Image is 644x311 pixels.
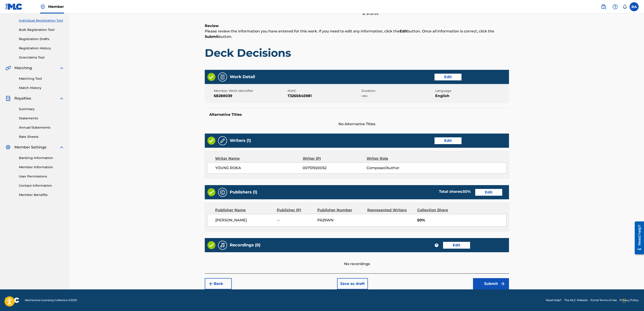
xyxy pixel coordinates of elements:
a: Statements [19,116,64,121]
h5: Work Detail [230,74,255,79]
a: Bulk Registration Tool [19,27,64,32]
a: Member Benefits [19,193,64,197]
span: 00751920052 [303,165,367,171]
button: Edit [443,242,470,249]
a: Summary [19,107,64,111]
span: Composer/Author [367,165,425,171]
span: ? [435,243,438,247]
span: No Alternative Titles [205,121,509,127]
a: The MLC Website [564,298,588,302]
a: Match History [19,86,64,90]
img: Top Rightsholder [40,4,45,9]
img: Valid [207,137,215,145]
img: 7ee5dd4eb1f8a8e3ef2f.svg [208,281,214,286]
a: Overclaims Tool [19,55,64,60]
a: Banking Information [19,156,64,160]
div: Help [611,2,620,11]
span: Member Settings [14,145,46,150]
h1: Deck Decisions [205,46,509,60]
a: Annual Statements [19,125,64,130]
img: Matching [5,65,11,71]
a: Member Information [19,165,64,170]
a: Matching Tool [19,76,64,81]
img: Valid [207,73,215,81]
span: Member [48,4,64,9]
span: Matching [14,65,32,71]
a: Contact Information [19,183,64,188]
div: Writer Role [367,156,425,161]
a: Portal Terms of Use [590,298,617,302]
img: logo [5,297,19,303]
h6: Review [205,23,509,29]
iframe: Resource Center [631,220,644,256]
span: 68288039 [214,93,286,99]
a: Registration Drafts [19,37,64,41]
button: Back [205,278,232,289]
div: Notifications [622,5,627,9]
h5: Publishers (1) [230,190,257,195]
a: Need Help? [546,298,562,302]
div: User Menu [630,2,639,11]
span: 50% [417,218,506,223]
span: English [435,93,508,99]
p: Please review the information you have entered for this work. If you need to edit any information... [205,29,509,39]
img: expand [59,96,64,101]
img: expand [59,65,64,71]
span: 50 % [463,189,471,194]
img: Royalties [5,96,11,101]
img: Member Settings [5,145,11,150]
img: Valid [207,188,215,196]
img: Valid [207,241,215,249]
img: Publishers [220,190,225,195]
strong: Submit [205,34,218,39]
span: ISWC [288,89,360,93]
span: Language [435,89,508,93]
span: [PERSON_NAME] [215,218,274,223]
a: Public Search [599,2,608,11]
span: P629WN [317,218,364,223]
div: Publisher Name [215,207,273,213]
img: f7272a7cc735f4ea7f67.svg [500,281,505,286]
span: --:-- [361,93,434,99]
h5: Recordings (0) [230,243,260,248]
h5: Alternative Titles [209,112,504,117]
span: T3265845981 [288,93,360,99]
a: Privacy Policy [619,298,639,302]
span: Member Work Identifier [214,89,286,93]
h5: Writers (1) [230,138,251,143]
img: search [601,4,606,9]
button: Submit [473,278,509,289]
div: Represented Writers [367,207,414,213]
img: Writers [220,138,225,143]
iframe: Chat Widget [621,289,644,311]
button: Save as draft [337,278,368,289]
img: Recordings [220,243,225,248]
img: expand [59,145,64,150]
span: Royalties [14,96,31,101]
div: Drag [623,294,626,307]
button: Edit [435,74,462,80]
span: Duration [361,89,434,93]
img: Work Detail [220,74,225,80]
a: Registration History [19,46,64,51]
a: Individual Registration Tool [19,18,64,23]
div: Publisher Number [317,207,364,213]
div: No recordings [205,252,509,267]
div: Publisher IPI [277,207,314,213]
img: help [612,4,618,9]
a: User Permissions [19,174,64,179]
span: -- [277,218,314,223]
span: YOUNG ROKA [215,165,303,171]
button: Edit [475,189,502,196]
button: Edit [435,137,462,144]
div: Writer IPI [303,156,367,161]
div: Writer Name [215,156,303,161]
img: MLC Logo [5,3,23,10]
a: Rate Sheets [19,134,64,139]
div: Collection Share [417,207,461,213]
span: Mechanical Licensing Collective © 2025 [25,298,77,302]
div: Total shares: [439,189,471,194]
